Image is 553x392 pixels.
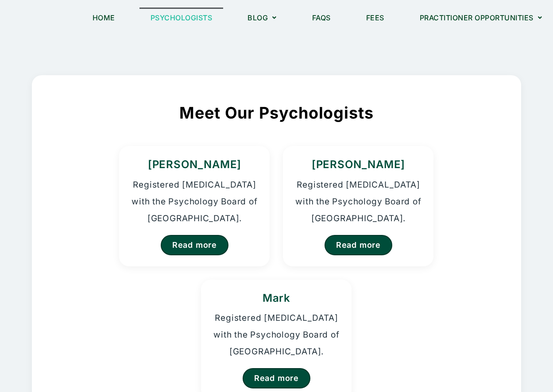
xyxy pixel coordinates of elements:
[212,291,340,306] h3: Mark
[130,157,259,172] h3: [PERSON_NAME]
[212,310,340,360] p: Registered [MEDICAL_DATA] with the Psychology Board of [GEOGRAPHIC_DATA].
[161,235,228,255] a: Read more about Kristina
[294,157,422,172] h3: [PERSON_NAME]
[65,102,489,124] h2: Meet Our Psychologists
[130,177,259,227] p: Registered [MEDICAL_DATA] with the Psychology Board of [GEOGRAPHIC_DATA].
[139,8,224,28] a: Psychologists
[243,368,310,388] a: Read more about Mark
[325,235,392,255] a: Read more about Homer
[294,177,422,227] p: Registered [MEDICAL_DATA] with the Psychology Board of [GEOGRAPHIC_DATA].
[301,8,342,28] a: FAQs
[81,8,126,28] a: Home
[355,8,395,28] a: Fees
[236,8,288,28] a: Blog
